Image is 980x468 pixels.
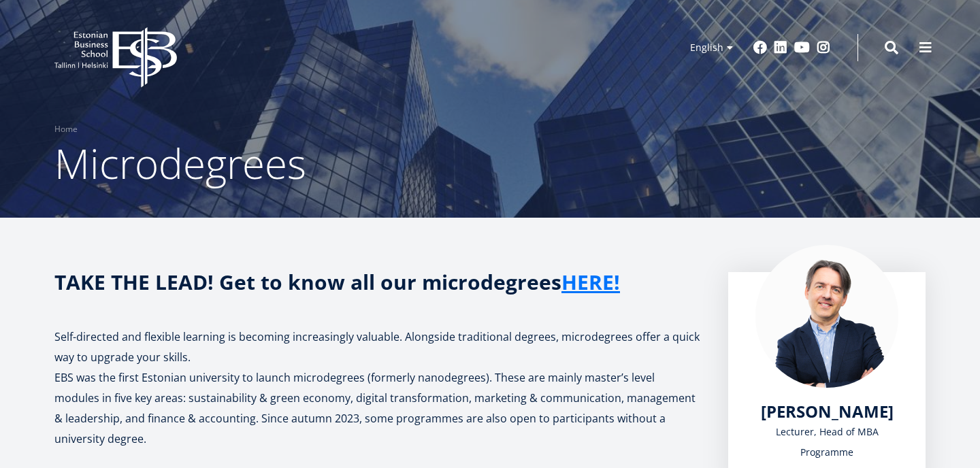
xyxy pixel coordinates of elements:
div: Lecturer, Head of MBA Programme [755,422,898,463]
a: [PERSON_NAME] [761,401,894,422]
a: Facebook [753,41,767,54]
a: Instagram [817,41,830,54]
a: Linkedin [774,41,787,54]
span: Microdegrees [54,135,306,191]
a: Youtube [794,41,810,54]
img: Marko Rillo [755,245,898,388]
p: Self-directed and flexible learning is becoming increasingly valuable. Alongside traditional degr... [54,327,701,367]
a: HERE! [561,272,620,292]
span: [PERSON_NAME] [761,400,894,422]
a: Home [54,122,78,136]
p: EBS was the first Estonian university to launch microdegrees (formerly nanodegrees). These are ma... [54,367,701,449]
strong: TAKE THE LEAD! Get to know all our microdegrees [54,268,620,296]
